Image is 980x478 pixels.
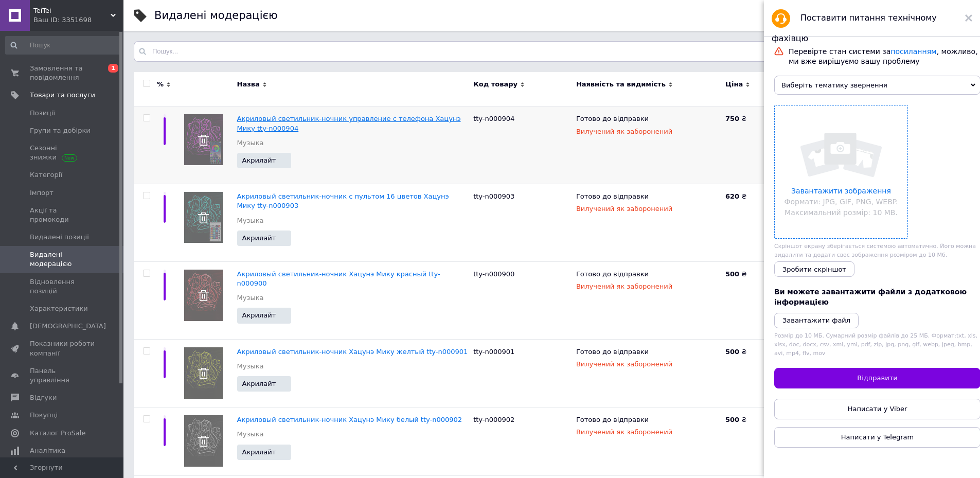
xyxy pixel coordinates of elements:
[242,380,276,387] span: Акрилайт
[157,80,164,89] span: %
[134,41,970,62] input: Пошук...
[184,347,223,399] img: Акриловый светильник-ночник Хацунэ Мику желтый tty-n000901
[841,433,914,441] span: Написати у Telegram
[30,339,95,358] span: Показники роботи компанії
[30,91,95,100] span: Товари та послуги
[30,233,89,242] span: Видалені позиції
[33,6,111,15] span: TeiTei
[30,170,62,180] span: Категорії
[473,270,514,278] span: tty-n000900
[242,312,276,318] span: Акрилайт
[30,64,95,82] span: Замовлення та повідомлення
[576,415,720,428] div: Готово до відправки
[184,415,223,467] img: Акриловый светильник-ночник Хацунэ Мику белый tty-n000902
[30,446,65,455] span: Аналітика
[108,64,118,73] span: 1
[237,80,260,89] span: Назва
[725,270,829,279] div: ₴
[237,348,468,356] a: Акриловый светильник-ночник Хацунэ Мику желтый tty-n000901
[237,138,264,148] a: Музыка
[857,374,897,382] span: Відправити
[30,411,58,420] span: Покупці
[725,80,743,89] span: Ціна
[237,293,264,303] a: Музыка
[184,114,223,165] img: Акриловый светильник-ночник управление с телефона Хацунэ Мику tty-n000904
[782,316,850,324] i: Завантажити файл
[237,416,462,423] a: Акриловый светильник-ночник Хацунэ Мику белый tty-n000902
[30,393,57,402] span: Відгуки
[30,277,95,296] span: Відновлення позицій
[237,192,449,209] a: Акриловый светильник-ночник с пультом 16 цветов Хацунэ Мику tty-n000903
[576,80,666,89] span: Наявність та видимість
[30,322,106,331] span: [DEMOGRAPHIC_DATA]
[774,332,977,357] span: Розмір до 10 МБ. Сумарний розмір файлів до 25 МБ. Формат: txt, xls, xlsx, doc, docx, csv, xml, ym...
[30,366,95,385] span: Панель управління
[30,126,91,135] span: Групи та добірки
[725,347,829,357] div: ₴
[30,429,85,438] span: Каталог ProSale
[33,15,123,25] div: Ваш ID: 3351698
[184,270,223,321] img: Акриловый светильник-ночник Хацунэ Мику красный tty-n000900
[576,128,672,135] span: Вилучений як заборонений
[30,304,88,313] span: Характеристики
[473,348,514,356] span: tty-n000901
[576,428,672,436] span: Вилучений як заборонений
[725,415,829,424] div: ₴
[242,449,276,455] span: Акрилайт
[774,261,854,277] button: Зробити скріншот
[473,192,514,200] span: tty-n000903
[576,192,720,204] div: Готово до відправки
[242,157,276,164] span: Акрилайт
[890,47,936,56] a: посиланням
[30,109,55,118] span: Позиції
[576,360,672,368] span: Вилучений як заборонений
[184,192,223,243] img: Акриловый светильник-ночник с пультом 16 цветов Хацунэ Мику tty-n000903
[237,362,264,371] a: Музыка
[5,36,121,55] input: Пошук
[237,115,461,132] a: Акриловый светильник-ночник управление с телефона Хацунэ Мику tty-n000904
[473,416,514,423] span: tty-n000902
[30,206,95,224] span: Акції та промокоди
[237,270,440,287] a: Акриловый светильник-ночник Хацунэ Мику красный tty-n000900
[576,270,720,282] div: Готово до відправки
[473,115,514,122] span: tty-n000904
[782,265,846,273] span: Зробити скріншот
[576,114,720,127] div: Готово до відправки
[242,235,276,241] span: Акрилайт
[725,115,739,122] b: 750
[725,192,739,200] b: 620
[576,205,672,213] span: Вилучений як заборонений
[154,10,278,21] div: Видалені модерацією
[30,144,95,162] span: Сезонні знижки
[30,188,54,198] span: Імпорт
[237,430,264,439] a: Музыка
[725,270,739,278] b: 500
[576,282,672,290] span: Вилучений як заборонений
[725,416,739,423] b: 500
[237,216,264,225] a: Музыка
[774,243,976,258] span: Скріншот екрану зберігається системою автоматично. Його можна видалити та додати своє зображення ...
[725,348,739,356] b: 500
[774,313,859,328] button: Завантажити файл
[848,405,907,413] span: Написати у Viber
[473,80,518,89] span: Код товару
[576,347,720,360] div: Готово до відправки
[774,288,967,306] span: Ви можете завантажити файли з додатковою інформацією
[725,192,829,201] div: ₴
[725,114,829,123] div: ₴
[30,250,95,269] span: Видалені модерацією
